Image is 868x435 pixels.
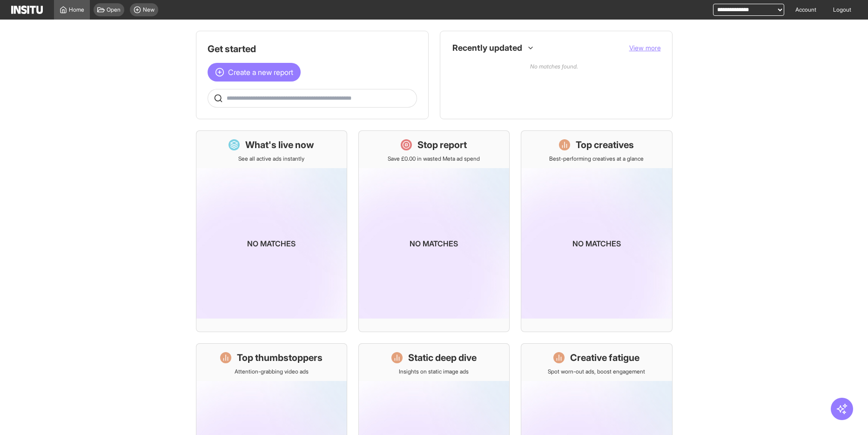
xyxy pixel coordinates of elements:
p: No matches [247,238,296,249]
p: Attention-grabbing video ads [235,368,309,375]
h1: What's live now [245,138,314,151]
img: coming-soon-gradient_kfitwp.png [196,168,347,319]
a: What's live nowSee all active ads instantlyNo matches [196,130,347,332]
h1: Top thumbstoppers [237,351,323,364]
span: Create a new report [228,67,293,78]
span: Open [107,6,121,14]
a: Top creativesBest-performing creatives at a glanceNo matches [521,130,672,332]
img: coming-soon-gradient_kfitwp.png [521,168,672,319]
p: See all active ads instantly [238,155,304,163]
p: Best-performing creatives at a glance [549,155,644,163]
button: View more [629,43,661,53]
p: No matches [572,238,621,249]
h1: Top creatives [576,138,634,151]
span: New [143,6,155,14]
p: Save £0.00 in wasted Meta ad spend [388,155,480,163]
h1: Static deep dive [408,351,477,364]
span: Home [69,6,84,14]
a: Stop reportSave £0.00 in wasted Meta ad spendNo matches [358,130,510,332]
p: No matches found. [451,57,657,93]
h1: Stop report [417,138,467,151]
p: No matches [410,238,458,249]
h1: Get started [208,42,417,55]
img: Logo [11,6,43,14]
p: Insights on static image ads [399,368,469,375]
span: View more [629,44,661,52]
button: Create a new report [208,63,301,82]
img: coming-soon-gradient_kfitwp.png [359,168,509,319]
